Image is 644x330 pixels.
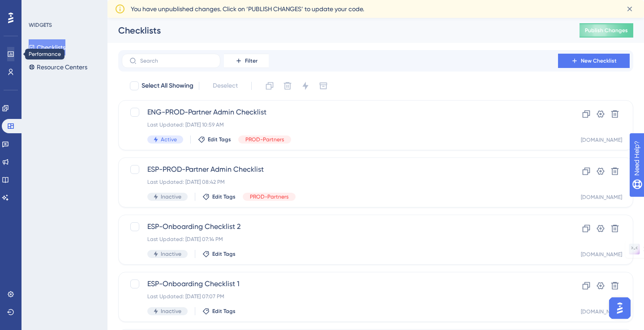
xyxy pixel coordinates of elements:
span: Edit Tags [212,308,236,315]
div: [DOMAIN_NAME] [581,251,622,258]
span: ESP-Onboarding Checklist 1 [147,279,532,289]
button: Checklists [29,39,65,55]
button: Edit Tags [198,136,231,143]
span: Inactive [161,308,181,315]
button: Edit Tags [202,308,236,315]
span: Edit Tags [212,250,236,258]
div: WIDGETS [29,21,52,29]
span: ESP-PROD-Partner Admin Checklist [147,164,532,175]
div: [DOMAIN_NAME] [581,194,622,201]
button: Deselect [205,78,246,94]
span: You have unpublished changes. Click on ‘PUBLISH CHANGES’ to update your code. [131,4,364,14]
button: Filter [224,54,269,68]
span: Active [161,136,177,143]
span: Inactive [161,250,181,258]
span: ENG-PROD-Partner Admin Checklist [147,107,532,118]
span: Select All Showing [142,80,193,91]
button: Resource Centers [29,59,87,75]
span: Need Help? [21,2,56,13]
span: ESP-Onboarding Checklist 2 [147,221,532,232]
div: [DOMAIN_NAME] [581,308,622,315]
div: Checklists [118,24,557,37]
button: Publish Changes [580,23,633,38]
input: Search [140,58,213,64]
button: Edit Tags [202,193,236,200]
span: PROD-Partners [245,136,284,143]
div: [DOMAIN_NAME] [581,136,622,144]
div: Last Updated: [DATE] 07:14 PM [147,236,532,243]
span: Inactive [161,193,181,200]
div: Last Updated: [DATE] 07:07 PM [147,293,532,300]
span: Edit Tags [208,136,231,143]
span: Filter [245,57,258,64]
div: Last Updated: [DATE] 10:59 AM [147,121,532,128]
span: Edit Tags [212,193,236,200]
span: New Checklist [581,57,617,64]
button: New Checklist [558,54,630,68]
span: Deselect [213,80,238,91]
span: Publish Changes [585,27,628,34]
span: PROD-Partners [250,193,288,200]
div: Last Updated: [DATE] 08:42 PM [147,178,532,186]
button: Edit Tags [202,250,236,258]
iframe: UserGuiding AI Assistant Launcher [606,295,633,322]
